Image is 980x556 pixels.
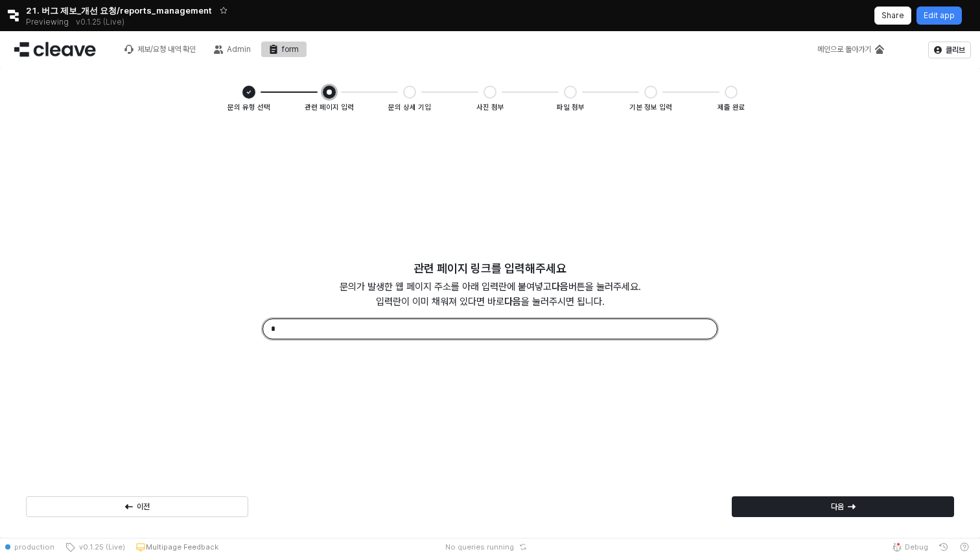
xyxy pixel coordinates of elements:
p: 다음 [831,502,844,512]
li: 기본 정보 입력 [582,84,662,114]
span: Debug [905,542,928,552]
span: production [14,542,54,552]
div: 파일 첨부 [557,102,585,114]
button: Debug [887,538,933,556]
div: 관련 페이지 입력 [305,102,354,114]
button: form [261,42,307,57]
button: Multipage Feedback [130,538,224,556]
button: v0.1.25 (Live) [60,538,130,556]
li: 관련 페이지 입력 [261,84,341,114]
div: 제출 완료 [717,102,745,114]
button: Reset app state [517,543,530,551]
p: 클리브 [946,45,965,55]
p: v0.1.25 (Live) [76,17,124,27]
button: Releases and History [69,13,132,31]
span: v0.1.25 (Live) [75,542,125,552]
button: 메인으로 돌아가기 [810,42,892,57]
li: 사진 첨부 [421,84,502,114]
button: History [933,538,954,556]
button: Add app to favorites [217,4,230,17]
div: 사진 첨부 [476,102,504,114]
strong: 다음 [552,281,568,293]
button: Edit app [916,6,962,25]
p: Share [881,10,904,21]
p: 문의가 발생한 웹 페이지 주소를 아래 입력란에 붙여넣고 버튼을 눌러주세요. 입력란이 이미 채워져 있다면 바로 을 눌러주시면 됩니다. [340,280,641,309]
p: 이전 [137,502,150,512]
li: 파일 첨부 [502,84,582,114]
button: 이전 [26,496,248,517]
span: Previewing [26,16,69,29]
div: 메인으로 돌아가기 [817,45,871,54]
button: Share app [874,6,911,25]
span: 21. 버그 제보_개선 요청/reports_management [26,4,212,17]
li: 제출 완료 [662,84,743,114]
h4: 관련 페이지 링크를 입력해주세요 [414,262,566,275]
button: Admin [206,42,259,57]
ol: Steps [226,84,754,114]
div: 문의 상세 기입 [388,102,431,114]
div: 기본 정보 입력 [629,102,672,114]
li: 문의 상세 기입 [341,84,421,114]
p: Edit app [924,10,955,21]
button: Help [954,538,975,556]
div: Previewing v0.1.25 (Live) [26,13,132,31]
span: No queries running [445,542,514,552]
strong: 다음 [504,295,521,307]
p: Multipage Feedback [146,542,218,552]
button: 제보/요청 내역 확인 [117,42,204,57]
button: 클리브 [928,42,971,58]
li: 문의 유형 선택 [237,84,261,114]
div: 문의 유형 선택 [227,102,270,114]
div: 제보/요청 내역 확인 [137,45,196,54]
div: Admin [227,45,251,54]
button: 다음 [732,496,954,517]
div: form [282,45,299,54]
